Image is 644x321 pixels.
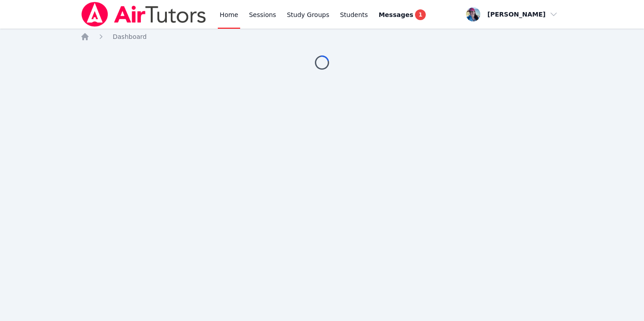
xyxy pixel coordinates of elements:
[415,9,426,20] span: 1
[379,10,413,19] span: Messages
[80,2,207,27] img: Air Tutors
[113,33,147,40] span: Dashboard
[80,32,563,41] nav: Breadcrumb
[113,32,147,41] a: Dashboard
